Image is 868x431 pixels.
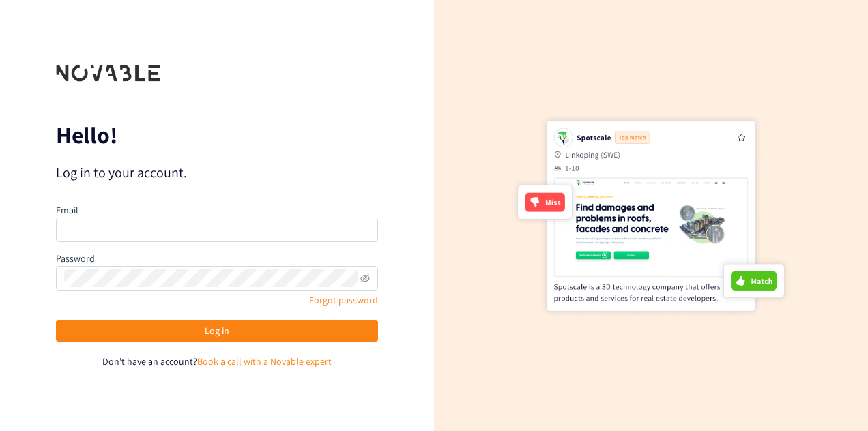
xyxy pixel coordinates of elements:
span: Don't have an account? [102,355,197,368]
span: eye-invisible [360,273,370,283]
p: Hello! [56,124,378,146]
span: Log in [205,323,229,338]
p: Log in to your account. [56,163,378,182]
a: Book a call with a Novable expert [197,355,332,368]
label: Password [56,252,95,265]
label: Email [56,204,78,216]
button: Log in [56,320,378,342]
a: Forgot password [309,294,378,306]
